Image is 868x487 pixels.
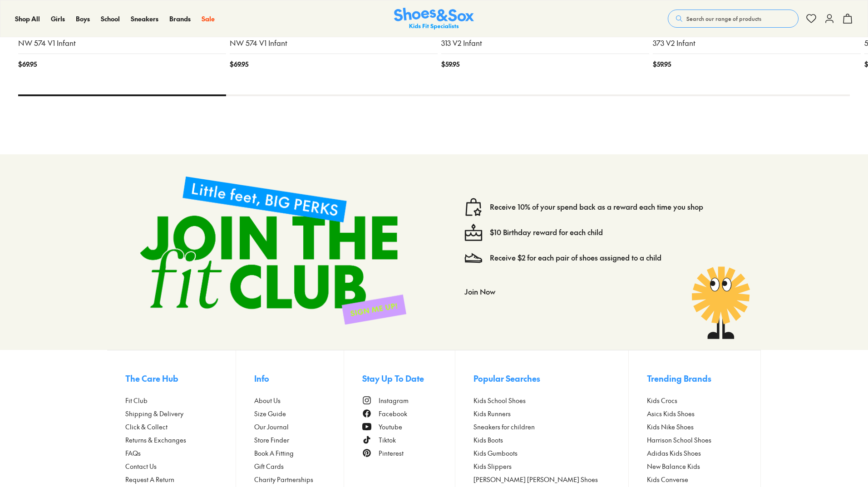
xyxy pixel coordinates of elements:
[473,448,629,458] a: Kids Gumboots
[125,409,183,418] span: Shipping & Delivery
[647,448,742,458] a: Adidas Kids Shoes
[125,396,148,405] span: Fit Club
[362,435,455,445] a: Tiktok
[202,14,215,24] a: Sale
[125,435,186,445] span: Returns & Exchanges
[131,14,158,24] a: Sneakers
[254,369,344,389] button: Info
[15,14,40,24] a: Shop All
[230,38,438,48] a: NW 574 V1 Infant
[125,475,236,484] a: Request A Return
[254,396,344,405] a: About Us
[473,475,598,484] span: [PERSON_NAME] [PERSON_NAME] Shoes
[464,198,483,216] img: vector1.svg
[473,435,503,445] span: Kids Boots
[394,8,474,30] img: SNS_Logo_Responsive.svg
[464,281,495,301] button: Join Now
[254,409,286,418] span: Size Guide
[254,475,313,484] span: Charity Partnerships
[18,38,226,48] a: NW 574 V1 Infant
[362,396,455,405] a: Instagram
[125,396,236,405] a: Fit Club
[379,448,404,458] span: Pinterest
[490,202,703,212] a: Receive 10% of your spend back as a reward each time you shop
[379,396,409,405] span: Instagram
[362,372,424,384] span: Stay Up To Date
[125,409,236,418] a: Shipping & Delivery
[125,448,141,458] span: FAQs
[125,462,236,471] a: Contact Us
[362,409,455,418] a: Facebook
[473,409,511,418] span: Kids Runners
[125,448,236,458] a: FAQs
[647,422,694,432] span: Kids Nike Shoes
[125,435,236,445] a: Returns & Exchanges
[647,369,742,389] button: Trending Brands
[379,422,402,432] span: Youtube
[125,372,178,384] span: The Care Hub
[254,462,344,471] a: Gift Cards
[125,422,236,432] a: Click & Collect
[125,422,168,432] span: Click & Collect
[473,372,540,384] span: Popular Searches
[362,369,455,389] button: Stay Up To Date
[169,14,191,24] a: Brands
[647,409,742,418] a: Asics Kids Shoes
[394,8,474,30] a: Shoes & Sox
[464,249,483,267] img: Vector_3098.svg
[254,435,344,445] a: Store Finder
[647,422,742,432] a: Kids Nike Shoes
[230,59,248,69] span: $ 69.95
[647,396,742,405] a: Kids Crocs
[647,372,711,384] span: Trending Brands
[490,227,603,237] a: $10 Birthday reward for each child
[254,435,289,445] span: Store Finder
[125,475,174,484] span: Request A Return
[473,448,518,458] span: Kids Gumboots
[647,462,700,471] span: New Balance Kids
[653,38,861,48] a: 373 V2 Infant
[473,435,629,445] a: Kids Boots
[254,372,269,384] span: Info
[473,475,629,484] a: [PERSON_NAME] [PERSON_NAME] Shoes
[647,435,711,445] span: Harrison School Shoes
[254,422,289,432] span: Our Journal
[473,369,629,389] button: Popular Searches
[441,38,649,48] a: 313 V2 Infant
[76,14,90,24] a: Boys
[647,448,701,458] span: Adidas Kids Shoes
[101,14,120,23] span: School
[254,396,281,405] span: About Us
[473,462,512,471] span: Kids Slippers
[490,253,661,263] a: Receive $2 for each pair of shoes assigned to a child
[18,59,37,69] span: $ 69.95
[647,409,695,418] span: Asics Kids Shoes
[473,396,526,405] span: Kids School Shoes
[647,475,742,484] a: Kids Converse
[464,223,483,241] img: cake--candle-birthday-event-special-sweet-cake-bake.svg
[254,462,284,471] span: Gift Cards
[473,422,629,432] a: Sneakers for children
[125,369,236,389] button: The Care Hub
[125,462,157,471] span: Contact Us
[125,162,421,339] img: sign-up-footer.png
[668,10,799,28] button: Search our range of products
[254,422,344,432] a: Our Journal
[441,59,459,69] span: $ 59.95
[653,59,671,69] span: $ 59.95
[686,15,761,23] span: Search our range of products
[473,396,629,405] a: Kids School Shoes
[647,475,688,484] span: Kids Converse
[51,14,65,24] a: Girls
[647,435,742,445] a: Harrison School Shoes
[473,409,629,418] a: Kids Runners
[254,448,294,458] span: Book A Fitting
[647,462,742,471] a: New Balance Kids
[379,435,396,445] span: Tiktok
